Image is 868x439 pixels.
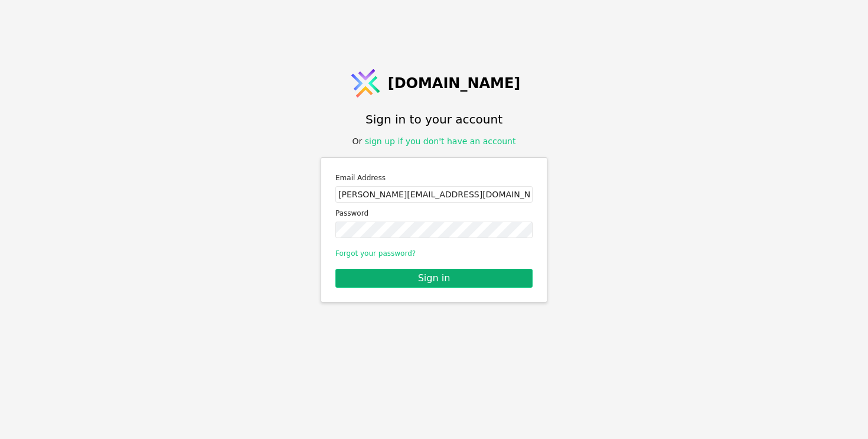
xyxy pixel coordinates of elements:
h1: Sign in to your account [366,110,502,128]
a: sign up if you don't have an account [365,136,516,146]
input: Email address [335,186,533,203]
input: Password [335,222,533,238]
span: [DOMAIN_NAME] [388,73,521,94]
label: Password [335,207,533,219]
a: Forgot your password? [335,249,416,258]
a: [DOMAIN_NAME] [348,66,521,101]
label: Email Address [335,172,533,184]
div: Or [353,135,516,148]
button: Sign in [335,269,533,288]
